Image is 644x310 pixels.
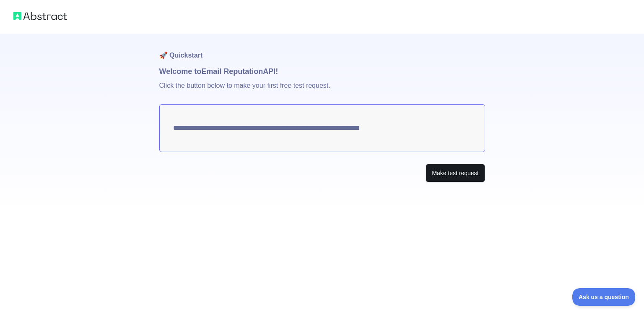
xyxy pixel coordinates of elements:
[13,10,67,22] img: Abstract logo
[159,66,485,77] h1: Welcome to Email Reputation API!
[426,164,485,183] button: Make test request
[159,77,485,104] p: Click the button below to make your first free test request.
[572,288,636,306] iframe: Toggle Customer Support
[159,34,485,66] h1: 🚀 Quickstart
